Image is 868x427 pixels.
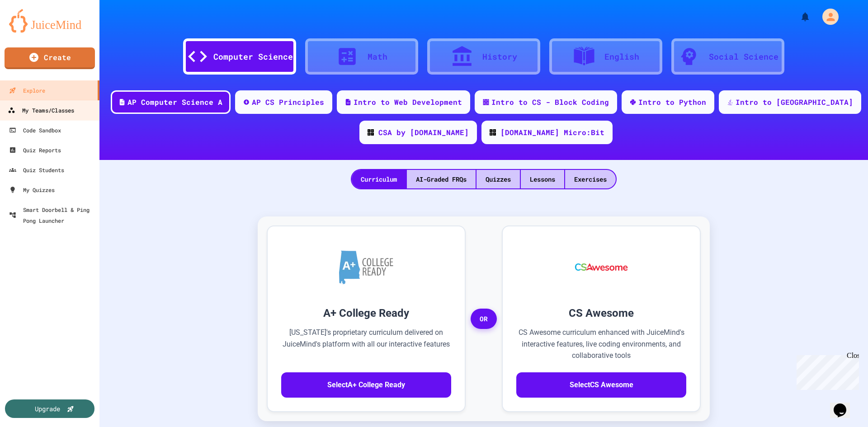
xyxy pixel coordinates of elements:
div: My Teams/Classes [8,105,74,116]
div: My Notifications [783,9,813,24]
div: Chat with us now!Close [4,4,62,57]
div: Lessons [521,170,564,188]
div: Math [368,51,387,63]
div: Quiz Students [9,164,64,175]
span: OR [471,309,497,329]
a: Create [5,47,95,69]
div: Intro to CS - Block Coding [491,97,609,108]
div: My Quizzes [9,184,55,195]
div: Explore [9,85,45,96]
div: English [604,51,639,63]
div: Intro to Web Development [354,97,462,108]
div: CSA by [DOMAIN_NAME] [378,127,469,138]
div: AP Computer Science A [127,97,222,108]
div: AP CS Principles [252,97,324,108]
button: SelectA+ College Ready [281,372,451,398]
div: [DOMAIN_NAME] Micro:Bit [500,127,604,138]
div: Computer Science [213,51,293,63]
div: Intro to Python [638,97,706,108]
p: [US_STATE]'s proprietary curriculum delivered on JuiceMind's platform with all our interactive fe... [281,327,451,361]
img: logo-orange.svg [9,9,90,33]
img: CS Awesome [566,240,637,294]
p: CS Awesome curriculum enhanced with JuiceMind's interactive features, live coding environments, a... [516,327,686,361]
iframe: chat widget [830,391,859,418]
h3: A+ College Ready [281,305,451,321]
img: CODE_logo_RGB.png [368,129,374,136]
div: My Account [813,6,841,27]
div: Quiz Reports [9,145,61,155]
button: SelectCS Awesome [516,372,686,398]
div: Social Science [709,51,778,63]
div: Curriculum [352,170,406,188]
div: Upgrade [35,404,60,413]
div: Smart Doorbell & Ping Pong Launcher [9,204,96,226]
div: History [482,51,517,63]
div: Quizzes [476,170,520,188]
iframe: chat widget [793,352,859,390]
div: AI-Graded FRQs [407,170,476,188]
div: Code Sandbox [9,125,61,136]
img: CODE_logo_RGB.png [490,129,496,136]
img: A+ College Ready [339,250,393,284]
div: Exercises [565,170,616,188]
div: Intro to [GEOGRAPHIC_DATA] [736,97,853,108]
h3: CS Awesome [516,305,686,321]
